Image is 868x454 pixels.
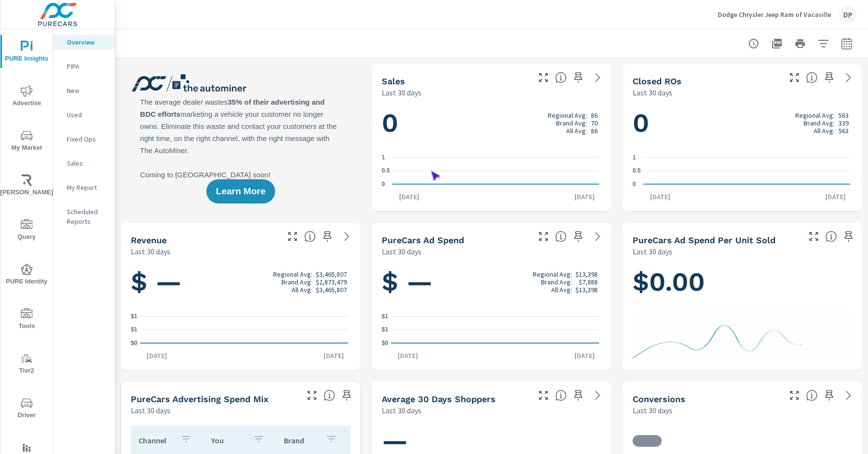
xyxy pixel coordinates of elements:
p: Last 30 days [131,246,170,257]
text: $1 [382,327,388,333]
div: DP [839,6,856,23]
p: 563 [838,111,849,119]
span: Total cost of media for all PureCars channels for the selected dealership group over the selected... [555,231,567,242]
span: Save this to your personalized report [821,388,837,403]
p: Channel [139,436,172,445]
span: My Market [3,130,50,154]
button: Print Report [790,34,810,53]
p: Fixed Ops [67,134,107,144]
h5: Sales [382,76,405,86]
p: Brand Avg: [804,119,835,127]
h5: PureCars Advertising Spend Mix [131,394,268,404]
a: See more details in report [841,70,856,85]
p: Last 30 days [382,246,421,257]
p: Scheduled Reports [67,207,107,226]
a: See more details in report [841,388,856,403]
h1: $ — [131,266,351,298]
span: Number of vehicles sold by the dealership over the selected date range. [Source: This data is sou... [555,72,567,83]
p: 86 [591,127,598,135]
button: Make Fullscreen [536,388,551,403]
p: Last 30 days [633,246,672,257]
p: Last 30 days [131,405,170,416]
div: Used [53,108,115,122]
p: Last 30 days [382,87,421,98]
button: Make Fullscreen [806,229,821,244]
span: Advertise [3,85,50,109]
div: My Report [53,180,115,195]
text: $1 [131,313,138,320]
button: "Export Report to PDF" [767,34,787,53]
span: PURE Identity [3,264,50,287]
p: You [211,436,245,445]
h1: $0.00 [633,266,852,298]
p: 563 [838,127,849,135]
button: Make Fullscreen [536,70,551,85]
p: [DATE] [643,192,677,202]
p: Brand Avg: [541,278,572,286]
p: $13,398 [575,286,598,294]
h5: Closed ROs [633,76,682,86]
div: Scheduled Reports [53,204,115,229]
div: PIPA [53,59,115,74]
p: Overview [67,37,107,47]
p: [DATE] [391,351,425,360]
p: Sales [67,158,107,168]
p: All Avg: [814,127,835,135]
p: 86 [591,111,598,119]
span: Driver [3,397,50,421]
text: 0 [382,181,385,188]
p: [DATE] [819,192,852,202]
p: Brand [284,436,318,445]
span: Save this to your personalized report [339,388,355,403]
span: The number of dealer-specified goals completed by a visitor. [Source: This data is provided by th... [806,390,818,401]
span: A rolling 30 day total of daily Shoppers on the dealership website, averaged over the selected da... [555,390,567,401]
text: 0.5 [633,168,641,174]
button: Make Fullscreen [787,388,802,403]
p: Brand Avg: [556,119,587,127]
span: Save this to your personalized report [841,229,856,244]
p: Last 30 days [633,87,672,98]
p: 70 [591,119,598,127]
p: Dodge Chrysler Jeep Ram of Vacaville [718,10,831,19]
button: Make Fullscreen [536,229,551,244]
span: Total sales revenue over the selected date range. [Source: This data is sourced from the dealer’s... [304,231,316,242]
button: Make Fullscreen [787,70,802,85]
span: Learn More [216,187,265,196]
p: Brand Avg: [281,278,312,286]
p: Used [67,110,107,120]
p: $13,398 [575,270,598,278]
p: PIPA [67,62,107,71]
p: Last 30 days [633,405,672,416]
p: Regional Avg: [533,270,572,278]
h5: Revenue [131,235,167,245]
p: Regional Avg: [548,111,587,119]
span: Tools [3,308,50,332]
h5: PureCars Ad Spend [382,235,464,245]
span: Query [3,219,50,243]
h1: 0 [633,107,852,140]
text: 1 [633,154,636,161]
a: See more details in report [339,229,355,244]
a: See more details in report [590,229,605,244]
p: All Avg: [551,286,572,294]
p: [DATE] [568,192,602,202]
p: $3,465,807 [316,270,347,278]
p: $3,465,807 [316,286,347,294]
p: All Avg: [566,127,587,135]
p: 339 [838,119,849,127]
p: Last 30 days [382,405,421,416]
h1: 0 [382,107,602,140]
span: Tier2 [3,353,50,376]
p: [DATE] [140,351,174,360]
p: Regional Avg: [795,111,835,119]
p: All Avg: [292,286,312,294]
text: $0 [382,340,388,346]
text: $1 [382,313,388,320]
h5: Conversions [633,394,685,404]
text: $1 [131,327,138,333]
p: Regional Avg: [273,270,312,278]
span: Save this to your personalized report [571,229,586,244]
p: My Report [67,183,107,192]
button: Make Fullscreen [285,229,300,244]
span: This table looks at how you compare to the amount of budget you spend per channel as opposed to y... [324,390,335,401]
